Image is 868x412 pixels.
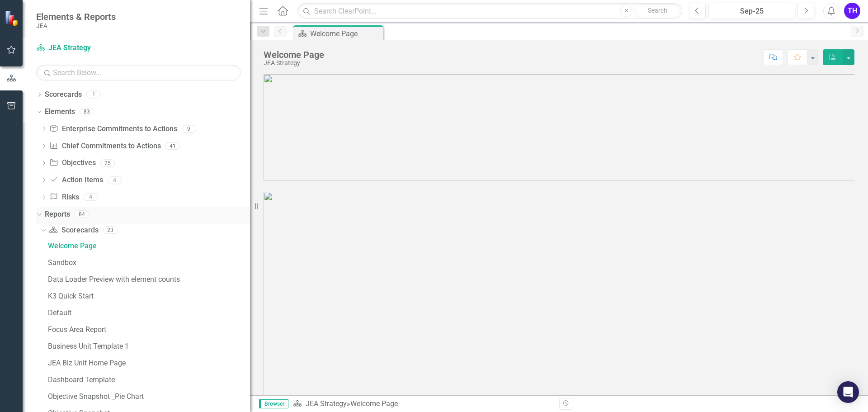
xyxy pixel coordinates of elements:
div: Default [48,309,250,317]
div: Open Intercom Messenger [837,381,859,403]
a: Action Items [49,175,103,185]
img: mceclip0%20v48.png [264,74,854,180]
span: Search [648,7,667,14]
div: 41 [165,142,180,150]
div: K3 Quick Start [48,292,250,300]
div: 4 [84,194,98,201]
div: JEA Strategy [264,60,324,66]
a: Chief Commitments to Actions [49,141,160,152]
a: K3 Quick Start [46,289,250,303]
a: Elements [45,107,75,117]
a: JEA Biz Unit Home Page [46,356,250,370]
a: Welcome Page [46,239,250,253]
div: 4 [108,176,122,184]
button: Sep-25 [708,3,795,19]
a: Objective Snapshot _Pie Chart [46,389,250,404]
div: Objective Snapshot _Pie Chart [48,393,250,401]
a: Scorecards [45,90,82,100]
div: Welcome Page [310,28,381,39]
span: Elements & Reports [36,11,116,22]
a: Focus Area Report [46,322,250,337]
div: JEA Biz Unit Home Page [48,359,250,367]
a: Scorecards [49,225,98,236]
div: Welcome Page [264,50,324,60]
a: Dashboard Template [46,373,250,387]
button: Search [635,5,680,17]
a: Default [46,306,250,320]
div: 83 [80,108,94,116]
img: ClearPoint Strategy [5,10,20,26]
input: Search ClearPoint... [297,3,682,19]
a: Sandbox [46,256,250,270]
a: Reports [45,209,70,220]
div: 1 [86,91,101,99]
a: Enterprise Commitments to Actions [49,124,177,134]
a: Risks [49,192,79,203]
small: JEA [36,22,116,29]
div: Business Unit Template 1 [48,342,250,350]
a: Objectives [49,158,95,168]
div: 25 [100,159,115,167]
span: Browser [259,399,288,408]
div: 84 [75,211,89,218]
div: 9 [182,125,196,133]
div: Sep-25 [712,6,792,17]
div: Sandbox [48,259,250,267]
button: TH [844,3,860,19]
a: JEA Strategy [306,399,347,408]
div: Data Loader Preview with element counts [48,275,250,284]
div: Welcome Page [48,242,250,250]
div: Dashboard Template [48,376,250,384]
input: Search Below... [36,65,241,81]
a: Data Loader Preview with element counts [46,272,250,287]
div: Welcome Page [350,399,398,408]
div: 23 [103,226,118,234]
div: » [293,399,552,409]
a: JEA Strategy [36,43,149,53]
div: Focus Area Report [48,326,250,334]
a: Business Unit Template 1 [46,339,250,354]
